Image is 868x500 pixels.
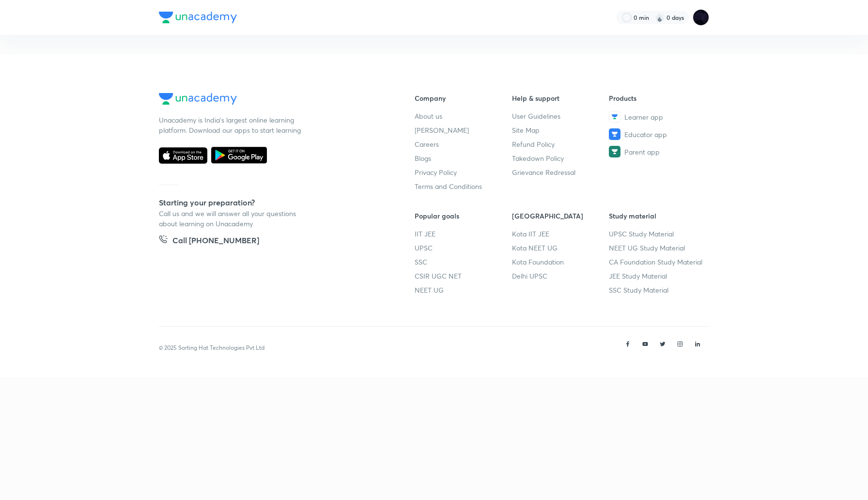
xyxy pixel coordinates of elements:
[415,111,512,121] a: About us
[512,229,609,239] a: Kota IIT JEE
[512,243,609,253] a: Kota NEET UG
[609,111,620,123] img: Learner app
[159,93,384,107] a: Company Logo
[609,229,706,239] a: UPSC Study Material
[609,211,706,221] h6: Study material
[512,211,609,221] h6: [GEOGRAPHIC_DATA]
[512,167,609,177] a: Grievance Redressal
[415,125,512,135] a: [PERSON_NAME]
[415,257,512,267] a: SSC
[655,13,665,22] img: streak
[159,208,304,229] p: Call us and we will answer all your questions about learning on Unacademy
[415,153,512,163] a: Blogs
[609,93,706,103] h6: Products
[159,197,384,208] h5: Starting your preparation?
[159,234,259,248] a: Call [PHONE_NUMBER]
[609,146,706,157] a: Parent app
[693,9,709,26] img: Megha Gor
[415,211,512,221] h6: Popular goals
[159,93,237,105] img: Company Logo
[512,153,609,163] a: Takedown Policy
[609,271,706,281] a: JEE Study Material
[609,146,620,157] img: Parent app
[609,111,706,123] a: Learner app
[159,12,237,23] img: Company Logo
[609,128,620,140] img: Educator app
[609,243,706,253] a: NEET UG Study Material
[609,128,706,140] a: Educator app
[609,285,706,295] a: SSC Study Material
[512,93,609,103] h6: Help & support
[415,271,512,281] a: CSIR UGC NET
[512,139,609,149] a: Refund Policy
[415,181,512,191] a: Terms and Conditions
[159,344,264,352] p: © 2025 Sorting Hat Technologies Pvt Ltd
[415,229,512,239] a: IIT JEE
[624,129,667,140] span: Educator app
[512,257,609,267] a: Kota Foundation
[159,115,304,135] p: Unacademy is India’s largest online learning platform. Download our apps to start learning
[415,139,439,149] span: Careers
[415,167,512,177] a: Privacy Policy
[415,93,512,103] h6: Company
[415,243,512,253] a: UPSC
[624,147,660,157] span: Parent app
[624,112,663,122] span: Learner app
[172,234,259,248] h5: Call [PHONE_NUMBER]
[512,111,609,121] a: User Guidelines
[512,271,609,281] a: Delhi UPSC
[415,285,512,295] a: NEET UG
[512,125,609,135] a: Site Map
[415,139,512,149] a: Careers
[609,257,706,267] a: CA Foundation Study Material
